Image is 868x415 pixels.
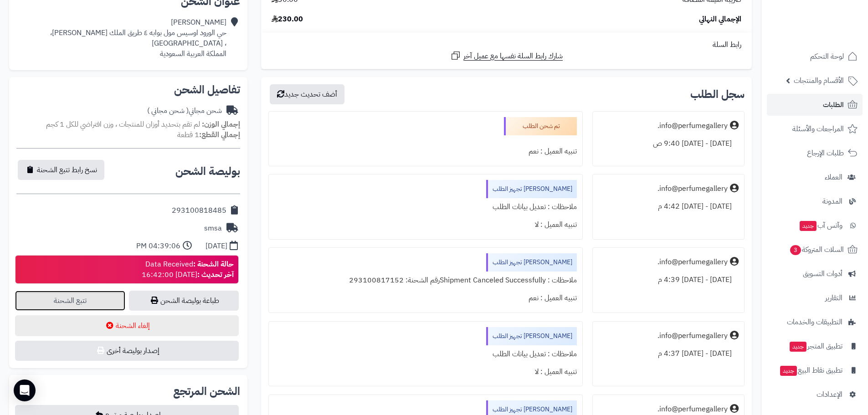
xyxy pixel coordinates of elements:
[767,239,863,261] a: السلات المتروكة3
[463,51,563,61] span: شارك رابط السلة نفسها مع عميل آخر
[799,219,842,232] span: وآتس آب
[767,335,863,357] a: تطبيق المتجرجديد
[807,147,844,159] span: طلبات الإرجاع
[147,105,189,116] span: ( شحن مجاني )
[265,40,748,50] div: رابط السلة
[767,94,863,116] a: الطلبات
[274,289,576,307] div: تنبيه العميل : نعم
[699,14,741,25] span: الإجمالي النهائي
[789,340,842,353] span: تطبيق المتجر
[792,123,844,135] span: المراجعات والأسئلة
[657,257,728,267] div: info@perfumegallery.
[779,364,842,377] span: تطبيق نقاط البيع
[767,384,863,405] a: الإعدادات
[823,98,844,111] span: الطلبات
[14,379,36,401] div: Open Intercom Messenger
[822,195,842,208] span: المدونة
[18,160,104,180] button: نسخ رابط تتبع الشحنة
[657,184,728,194] div: info@perfumegallery.
[136,241,180,251] div: 04:39:06 PM
[787,316,842,328] span: التطبيقات والخدمات
[147,106,222,116] div: شحن مجاني
[129,291,239,311] a: طباعة بوليصة الشحن
[800,221,817,231] span: جديد
[767,46,863,67] a: لوحة التحكم
[767,311,863,333] a: التطبيقات والخدمات
[37,164,97,175] span: نسخ رابط تتبع الشحنة
[270,84,344,104] button: أضف تحديث جديد
[767,190,863,212] a: المدونة
[204,223,222,234] div: smsa
[486,180,577,198] div: [PERSON_NAME] تجهيز الطلب
[803,267,842,280] span: أدوات التسويق
[274,198,576,216] div: ملاحظات : تعديل بيانات الطلب
[598,271,739,289] div: [DATE] - [DATE] 4:39 م
[274,363,576,381] div: تنبيه العميل : لا
[274,272,576,289] div: ملاحظات : Shipment Canceled Successfullyرقم الشحنة: 293100817152
[450,50,563,61] a: شارك رابط السلة نفسها مع عميل آخر
[50,17,226,59] div: [PERSON_NAME] حي الورود اوسيس مول بوابه ٤ طريق الملك [PERSON_NAME]، ، [GEOGRAPHIC_DATA] المملكة ا...
[175,166,240,177] h2: بوليصة الشحن
[197,269,234,280] strong: آخر تحديث :
[767,118,863,140] a: المراجعات والأسئلة
[810,50,844,63] span: لوحة التحكم
[767,287,863,309] a: التقارير
[789,243,844,256] span: السلات المتروكة
[16,84,240,95] h2: تفاصيل الشحن
[177,129,240,140] small: 1 قطعة
[274,216,576,234] div: تنبيه العميل : لا
[46,119,200,130] span: لم تقم بتحديد أوزان للمنتجات ، وزن افتراضي للكل 1 كجم
[690,89,745,100] h3: سجل الطلب
[173,386,240,397] h2: الشحن المرتجع
[767,359,863,381] a: تطبيق نقاط البيعجديد
[274,345,576,363] div: ملاحظات : تعديل بيانات الطلب
[780,366,797,376] span: جديد
[790,342,806,352] span: جديد
[767,263,863,285] a: أدوات التسويق
[657,121,728,131] div: info@perfumegallery.
[15,315,239,336] button: إلغاء الشحنة
[15,291,125,311] a: تتبع الشحنة
[825,292,842,304] span: التقارير
[205,241,227,251] div: [DATE]
[598,345,739,363] div: [DATE] - [DATE] 4:37 م
[767,215,863,236] a: وآتس آبجديد
[193,259,234,270] strong: حالة الشحنة :
[199,129,240,140] strong: إجمالي القطع:
[767,166,863,188] a: العملاء
[825,171,842,184] span: العملاء
[767,142,863,164] a: طلبات الإرجاع
[172,205,226,216] div: 293100818485
[272,14,303,25] span: 230.00
[790,245,801,255] span: 3
[806,26,859,45] img: logo-2.png
[657,404,728,415] div: info@perfumegallery.
[657,331,728,341] div: info@perfumegallery.
[15,341,239,361] button: إصدار بوليصة أخرى
[504,117,577,135] div: تم شحن الطلب
[794,74,844,87] span: الأقسام والمنتجات
[598,198,739,215] div: [DATE] - [DATE] 4:42 م
[486,327,577,345] div: [PERSON_NAME] تجهيز الطلب
[274,143,576,160] div: تنبيه العميل : نعم
[817,388,842,401] span: الإعدادات
[142,259,234,280] div: Data Received [DATE] 16:42:00
[202,119,240,130] strong: إجمالي الوزن:
[486,253,577,272] div: [PERSON_NAME] تجهيز الطلب
[598,135,739,153] div: [DATE] - [DATE] 9:40 ص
